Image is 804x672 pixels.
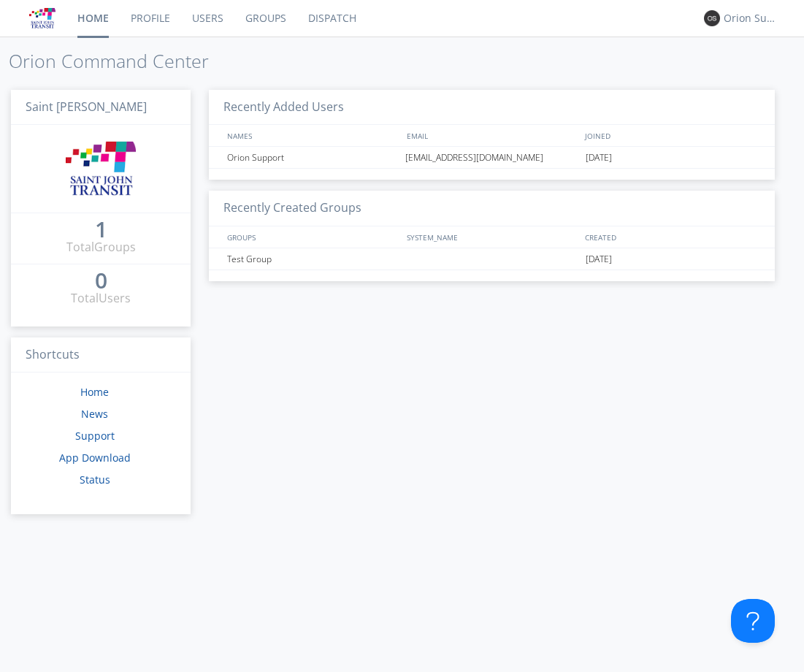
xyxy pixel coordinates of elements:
span: [DATE] [586,248,612,270]
div: JOINED [581,125,761,146]
a: Test Group[DATE] [209,248,775,270]
a: App Download [59,451,131,465]
h1: Orion Command Center [9,51,804,72]
h3: Shortcuts [11,337,191,373]
div: [EMAIL_ADDRESS][DOMAIN_NAME] [402,147,583,168]
span: [DATE] [586,147,612,169]
a: Home [80,385,109,399]
div: 0 [95,273,107,288]
div: Test Group [223,248,402,270]
a: 0 [95,273,107,290]
a: Support [75,429,115,443]
img: 5d3c0b30a6954716bc0222cfbecf5e27 [29,5,55,31]
iframe: Toggle Customer Support [731,599,775,643]
div: Total Users [71,290,131,307]
a: 1 [95,222,107,239]
div: SYSTEM_NAME [403,226,582,248]
h3: Recently Added Users [209,90,775,126]
div: GROUPS [223,226,399,248]
h3: Recently Created Groups [209,191,775,226]
img: 5d3c0b30a6954716bc0222cfbecf5e27 [66,134,136,204]
a: News [81,407,108,421]
span: Saint [PERSON_NAME] [26,99,147,115]
div: Total Groups [66,239,136,256]
a: Status [80,473,110,486]
img: 373638.png [704,10,720,26]
a: Orion Support[EMAIL_ADDRESS][DOMAIN_NAME][DATE] [209,147,775,169]
div: CREATED [581,226,761,248]
div: EMAIL [403,125,582,146]
div: 1 [95,222,107,237]
div: Orion Support [223,147,402,168]
div: Orion Support [724,11,778,26]
div: NAMES [223,125,399,146]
